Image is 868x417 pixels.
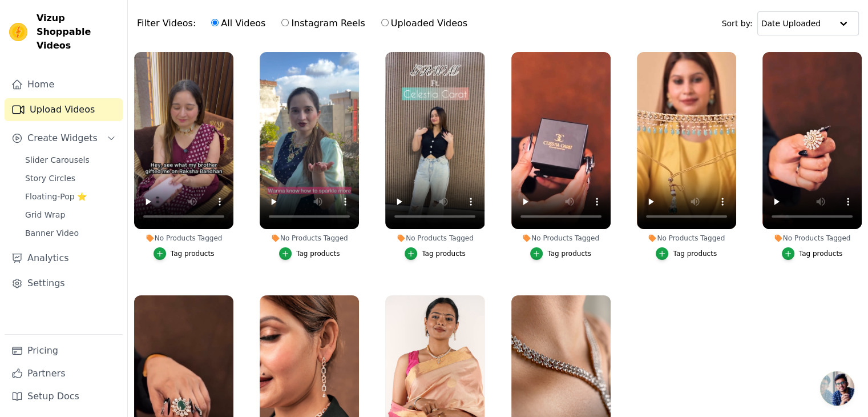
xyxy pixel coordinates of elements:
div: No Products Tagged [260,234,359,243]
a: Setup Docs [5,385,123,408]
a: Floating-Pop ⭐ [18,189,123,205]
a: Story Circles [18,170,123,186]
div: Tag products [422,249,466,258]
a: Banner Video [18,225,123,241]
label: All Videos [211,16,266,31]
button: Tag products [154,247,215,260]
div: Tag products [673,249,717,258]
span: Floating-Pop ⭐ [25,191,87,202]
div: Filter Videos: [137,10,474,37]
button: Tag products [405,247,466,260]
span: Story Circles [25,173,75,184]
span: Vizup Shoppable Videos [37,11,118,53]
span: Grid Wrap [25,209,65,220]
a: Settings [5,272,123,295]
label: Instagram Reels [281,16,365,31]
div: Tag products [171,249,215,258]
div: No Products Tagged [762,234,862,243]
div: No Products Tagged [637,234,736,243]
a: Upload Videos [5,98,123,121]
input: Uploaded Videos [381,19,389,26]
div: Tag products [547,249,591,258]
button: Tag products [782,247,843,260]
button: Tag products [279,247,340,260]
button: Tag products [530,247,591,260]
div: No Products Tagged [134,234,233,243]
span: Banner Video [25,227,79,239]
a: Analytics [5,247,123,270]
a: Pricing [5,339,123,362]
button: Create Widgets [5,127,123,150]
div: Tag products [296,249,340,258]
a: Slider Carousels [18,152,123,168]
div: No Products Tagged [385,234,485,243]
a: Grid Wrap [18,207,123,223]
a: Open chat [820,371,854,406]
img: Vizup [9,23,27,41]
input: All Videos [211,19,219,26]
span: Slider Carousels [25,154,90,166]
a: Partners [5,362,123,385]
button: Tag products [656,247,717,260]
div: Tag products [799,249,843,258]
div: Sort by: [722,11,859,35]
a: Home [5,73,123,96]
input: Instagram Reels [281,19,289,26]
span: Create Widgets [27,131,98,145]
label: Uploaded Videos [381,16,468,31]
div: No Products Tagged [511,234,611,243]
